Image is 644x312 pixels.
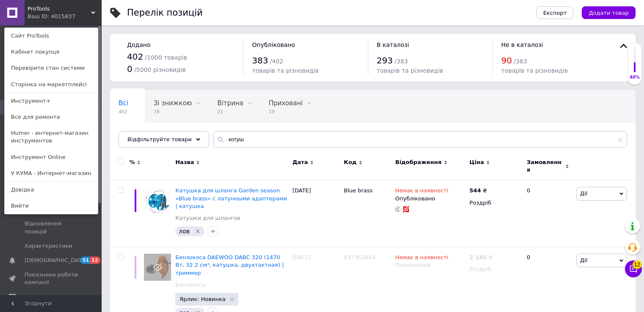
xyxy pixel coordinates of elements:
span: Blue brass [344,187,373,194]
span: Дії [580,190,587,197]
a: Довідка [5,182,98,198]
div: 0 [522,181,574,247]
svg: Видалити мітку [194,228,201,235]
span: / 1000 товарів [145,54,187,61]
input: Пошук по назві позиції, артикулу і пошуковим запитам [213,131,627,148]
span: Опубліковано [252,41,295,48]
span: Характеристики [25,242,72,250]
div: ₴ [470,254,493,261]
div: Роздріб [470,265,520,273]
a: Катушки для шлангов [175,214,240,222]
a: Перевірити стан системи [5,60,98,76]
span: Замовлення [527,159,563,174]
span: 837362843 [344,254,375,260]
span: 383 [252,55,268,66]
span: Додати товар [589,10,629,16]
span: Експорт [543,10,567,16]
span: Зі знижкою [154,99,192,107]
span: 90 [501,55,512,66]
img: Катушка для шланга Garden season «Blue brass» с латунными адаптерами | катушка [144,187,171,214]
div: ₴ [470,187,487,194]
span: Показники роботи компанії [25,271,78,286]
b: 544 [470,187,481,194]
button: Додати товар [582,6,636,19]
span: Відгуки [25,293,47,301]
span: / 383 [514,58,527,65]
button: Експорт [536,6,574,19]
span: Немає в наявності [395,254,448,263]
span: Не в каталозі [501,41,543,48]
div: [DATE] [290,181,342,247]
a: Humer - интернет-магазин инструментов [5,125,98,149]
a: Сторінка на маркетплейсі [5,77,98,93]
span: товарів та різновидів [377,67,443,74]
div: Перелік позицій [127,8,203,17]
div: Прихований [395,261,465,269]
a: Инструмент+ [5,93,98,109]
span: Відображення [395,159,441,166]
div: Опубліковано [395,195,465,203]
span: Додано [127,41,150,48]
span: товарів та різновидів [252,67,318,74]
span: [DEMOGRAPHIC_DATA] [25,257,87,264]
span: Ціна [470,159,484,166]
span: 78 [154,109,192,115]
a: Сайт ProTools [5,28,98,44]
a: Бензокосы [175,281,207,289]
span: В каталозі [377,41,409,48]
span: Опубліковані [119,131,163,139]
span: 21 [217,109,243,115]
b: 2 185 [470,254,487,260]
span: Дії [580,257,587,263]
span: Дата [293,159,308,166]
span: 12 [90,257,100,264]
span: Код [344,159,357,166]
span: Всі [119,99,128,107]
span: / 383 [395,58,408,65]
div: Ваш ID: 4015837 [28,13,63,20]
span: Відфільтруйте товари [127,136,192,142]
span: 402 [119,109,128,115]
span: 0 [127,64,133,74]
span: 402 [127,52,143,62]
button: Чат з покупцем12 [625,260,642,277]
span: Приховані [269,99,303,107]
a: Инструмент Online [5,149,98,165]
span: Ярлик: Новинка [180,296,226,302]
span: % [129,159,135,166]
span: Немає в наявності [395,187,448,196]
div: 40% [628,74,641,80]
div: Роздріб [470,199,520,207]
span: лов [179,228,190,235]
span: ProTools [28,5,91,13]
img: Бензокоса DAEWOO DABC 320 (1470 Вт, 32.2 см³, катушка, двухтактная) | триммер [144,254,171,281]
a: Вийти [5,198,98,214]
span: 19 [269,109,303,115]
a: Катушка для шланга Garden season «Blue brass» с латунными адаптерами | катушка [175,187,287,209]
span: товарів та різновидів [501,67,568,74]
span: 12 [633,260,642,269]
span: / 5000 різновидів [134,66,186,73]
a: У КУМА - Интернет-магазин [5,165,98,181]
span: Вітрина [217,99,243,107]
span: 293 [377,55,393,66]
a: Бензокоса DAEWOO DABC 320 (1470 Вт, 32.2 см³, катушка, двухтактная) | триммер [175,254,284,276]
a: Кабінет покупця [5,44,98,60]
span: Назва [175,159,194,166]
a: Все для ремонта [5,109,98,125]
span: Відновлення позицій [25,220,78,235]
span: / 402 [270,58,283,65]
span: 51 [80,257,90,264]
